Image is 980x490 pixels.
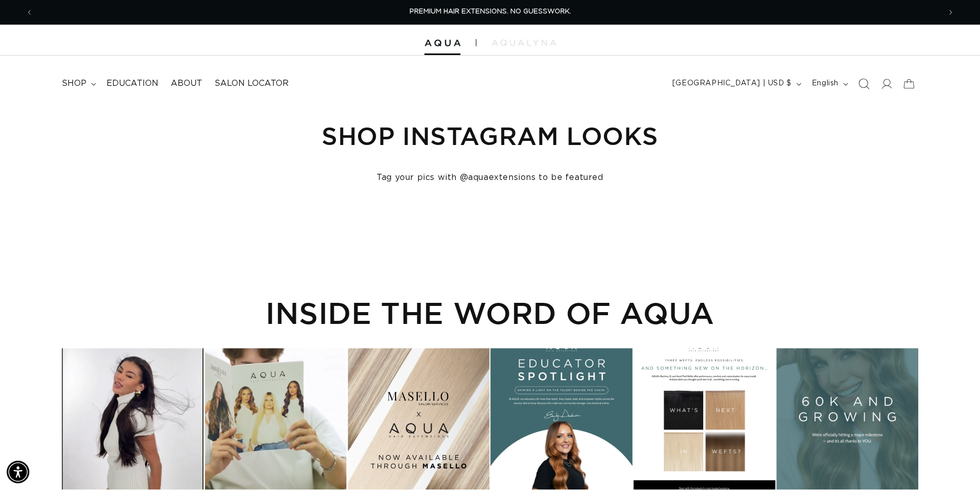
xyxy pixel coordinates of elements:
[672,78,792,89] span: [GEOGRAPHIC_DATA] | USD $
[348,348,489,489] div: Instagram post opens in a popup
[492,40,556,46] img: aqualyna.com
[852,72,875,95] summary: Search
[100,72,165,95] a: Education
[18,3,41,22] button: Previous announcement
[62,295,918,330] h2: INSIDE THE WORD OF AQUA
[205,348,346,489] div: Instagram post opens in a popup
[491,348,632,489] div: Instagram post opens in a popup
[666,74,806,94] button: [GEOGRAPHIC_DATA] | USD $
[215,78,289,89] span: Salon Locator
[806,74,852,94] button: English
[62,172,918,183] h4: Tag your pics with @aquaextensions to be featured
[7,461,29,483] div: Accessibility Menu
[165,72,208,95] a: About
[634,348,775,489] div: Instagram post opens in a popup
[208,72,295,95] a: Salon Locator
[171,78,202,89] span: About
[56,72,100,95] summary: shop
[835,379,980,490] iframe: Chat Widget
[939,3,962,22] button: Next announcement
[106,78,158,89] span: Education
[62,348,203,489] div: Instagram post opens in a popup
[777,348,918,489] div: Instagram post opens in a popup
[812,78,839,89] span: English
[62,78,86,89] span: shop
[424,40,460,47] img: Aqua Hair Extensions
[409,8,571,15] span: PREMIUM HAIR EXTENSIONS. NO GUESSWORK.
[62,120,918,152] h1: Shop Instagram Looks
